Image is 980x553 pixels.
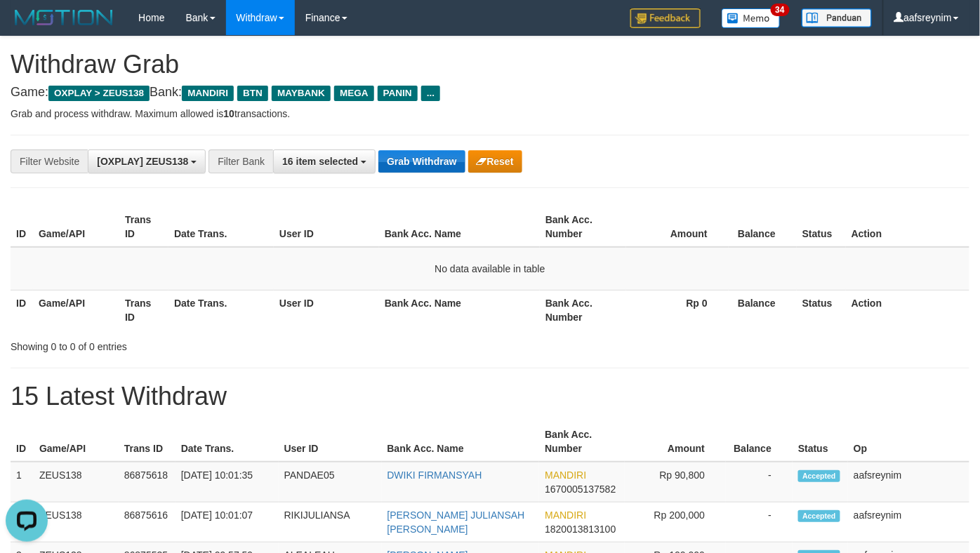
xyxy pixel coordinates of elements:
[798,510,840,522] span: Accepted
[274,290,379,330] th: User ID
[11,334,398,354] div: Showing 0 to 0 of 0 entries
[798,470,840,482] span: Accepted
[34,502,119,542] td: ZEUS138
[625,502,726,542] td: Rp 200,000
[545,524,616,535] span: Copy 1820013813100 to clipboard
[274,207,379,247] th: User ID
[11,107,969,121] p: Grab and process withdraw. Maximum allowed is transactions.
[279,422,382,462] th: User ID
[729,207,797,247] th: Balance
[626,290,729,330] th: Rp 0
[846,290,969,330] th: Action
[176,502,279,542] td: [DATE] 10:01:07
[237,86,268,101] span: BTN
[545,509,586,521] span: MANDIRI
[182,86,234,101] span: MANDIRI
[388,509,525,535] a: [PERSON_NAME] JULIANSAH [PERSON_NAME]
[625,462,726,502] td: Rp 90,800
[793,422,848,462] th: Status
[421,86,440,101] span: ...
[11,149,88,173] div: Filter Website
[334,86,374,101] span: MEGA
[545,469,586,481] span: MANDIRI
[168,290,274,330] th: Date Trans.
[540,290,626,330] th: Bank Acc. Number
[625,422,726,462] th: Amount
[33,290,119,330] th: Game/API
[11,382,969,411] h1: 15 Latest Withdraw
[726,422,793,462] th: Balance
[379,290,540,330] th: Bank Acc. Name
[11,422,34,462] th: ID
[6,6,48,48] button: Open LiveChat chat widget
[176,462,279,502] td: [DATE] 10:01:35
[848,502,969,542] td: aafsreynim
[119,502,176,542] td: 86875616
[379,207,540,247] th: Bank Acc. Name
[11,462,34,502] td: 1
[797,207,846,247] th: Status
[722,8,781,28] img: Button%20Memo.svg
[119,207,168,247] th: Trans ID
[848,422,969,462] th: Op
[119,422,176,462] th: Trans ID
[468,150,522,173] button: Reset
[33,207,119,247] th: Game/API
[119,290,168,330] th: Trans ID
[729,290,797,330] th: Balance
[119,462,176,502] td: 86875618
[168,207,274,247] th: Date Trans.
[11,7,117,28] img: MOTION_logo.png
[282,156,358,167] span: 16 item selected
[11,247,969,291] td: No data available in table
[48,86,150,101] span: OXPLAY > ZEUS138
[11,51,969,79] h1: Withdraw Grab
[11,86,969,100] h4: Game: Bank:
[771,4,790,16] span: 34
[176,422,279,462] th: Date Trans.
[539,422,625,462] th: Bank Acc. Number
[846,207,969,247] th: Action
[382,422,540,462] th: Bank Acc. Name
[388,469,482,481] a: DWIKI FIRMANSYAH
[802,8,872,27] img: panduan.png
[726,462,793,502] td: -
[223,108,234,119] strong: 10
[88,149,206,173] button: [OXPLAY] ZEUS138
[797,290,846,330] th: Status
[11,290,33,330] th: ID
[279,502,382,542] td: RIKIJULIANSA
[11,207,33,247] th: ID
[279,462,382,502] td: PANDAE05
[34,422,119,462] th: Game/API
[545,484,616,495] span: Copy 1670005137582 to clipboard
[273,149,376,173] button: 16 item selected
[34,462,119,502] td: ZEUS138
[272,86,331,101] span: MAYBANK
[848,462,969,502] td: aafsreynim
[630,8,701,28] img: Feedback.jpg
[97,156,188,167] span: [OXPLAY] ZEUS138
[626,207,729,247] th: Amount
[378,86,418,101] span: PANIN
[726,502,793,542] td: -
[378,150,465,173] button: Grab Withdraw
[540,207,626,247] th: Bank Acc. Number
[208,149,273,173] div: Filter Bank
